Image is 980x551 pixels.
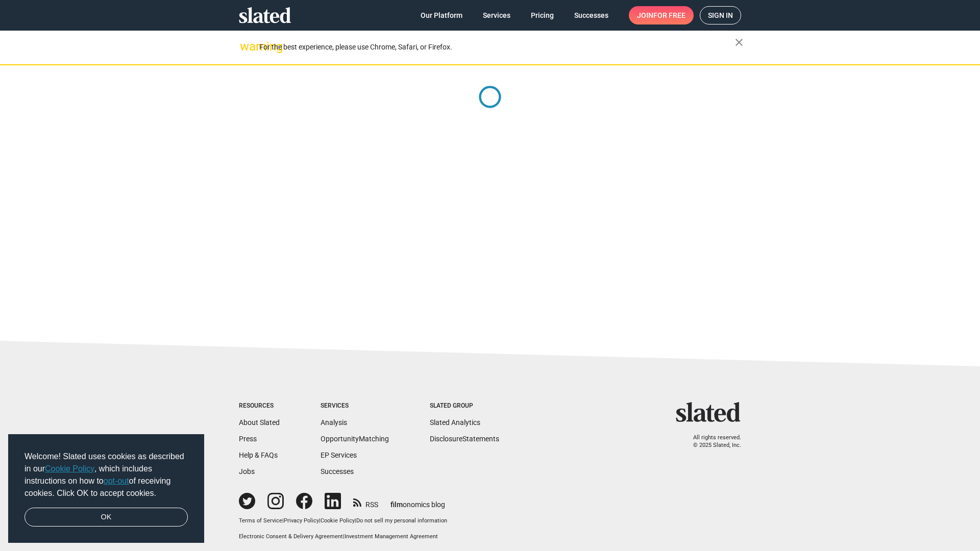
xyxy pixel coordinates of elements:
[345,533,438,540] a: Investment Management Agreement
[321,402,389,410] div: Services
[24,450,188,499] span: Welcome! Slated uses cookies as described in our , which includes instructions on how to of recei...
[8,434,204,543] div: cookieconsent
[321,467,354,475] a: Successes
[239,451,278,459] a: Help & FAQs
[355,517,356,524] span: |
[24,508,188,527] a: dismiss cookie message
[239,402,280,410] div: Resources
[682,434,741,449] p: All rights reserved. © 2025 Slated, Inc.
[239,418,280,427] a: About Slated
[430,435,499,443] a: DisclosureStatements
[239,517,282,524] a: Terms of Service
[523,6,562,24] a: Pricing
[356,517,447,525] button: Do not sell my personal information
[284,517,319,524] a: Privacy Policy
[531,6,554,24] span: Pricing
[566,6,617,24] a: Successes
[637,6,685,24] span: Join
[430,418,480,427] a: Slated Analytics
[343,533,345,540] span: |
[733,36,745,48] mat-icon: close
[239,435,257,443] a: Press
[708,7,733,24] span: Sign in
[390,500,403,509] span: film
[259,40,735,54] div: For the best experience, please use Chrome, Safari, or Firefox.
[321,435,389,443] a: OpportunityMatching
[319,517,321,524] span: |
[240,40,252,53] mat-icon: warning
[45,464,94,473] a: Cookie Policy
[282,517,284,524] span: |
[475,6,519,24] a: Services
[321,418,347,427] a: Analysis
[483,6,510,24] span: Services
[390,492,445,510] a: filmonomics blog
[653,6,685,24] span: for free
[574,6,608,24] span: Successes
[353,494,378,510] a: RSS
[421,6,462,24] span: Our Platform
[321,451,357,459] a: EP Services
[104,477,129,485] a: opt-out
[239,533,343,540] a: Electronic Consent & Delivery Agreement
[412,6,471,24] a: Our Platform
[629,6,694,24] a: Joinfor free
[430,402,499,410] div: Slated Group
[321,517,355,524] a: Cookie Policy
[239,467,255,475] a: Jobs
[700,6,741,24] a: Sign in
